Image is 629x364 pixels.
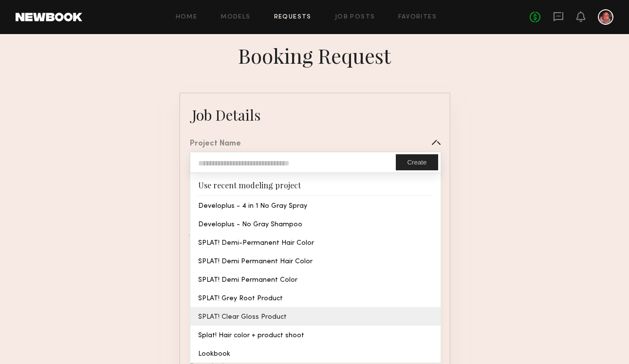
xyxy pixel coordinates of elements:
a: Favorites [398,14,437,20]
div: SPLAT! Demi Permanent Hair Color [190,252,440,270]
a: Requests [274,14,312,20]
button: Create [396,154,438,170]
a: Home [176,14,198,20]
a: Job Posts [335,14,375,20]
div: SPLAT! Demi Permanent Color [190,270,440,289]
div: Job Details [192,105,260,125]
a: Models [221,14,250,20]
div: Lookbook [190,344,440,363]
div: Project Name [190,140,241,148]
div: Developlus - No Gray Shampoo [190,215,440,233]
div: SPLAT! Grey Root Product [190,289,440,307]
div: Splat! Hair color + product shoot [190,326,440,344]
div: Use recent modeling project [190,173,440,195]
div: SPLAT! Demi-Permanent Hair Color [190,233,440,252]
div: Booking Request [238,42,391,69]
div: SPLAT! Clear Gloss Product [190,307,440,326]
div: Developlus - 4 in 1 No Gray Spray [190,196,440,215]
